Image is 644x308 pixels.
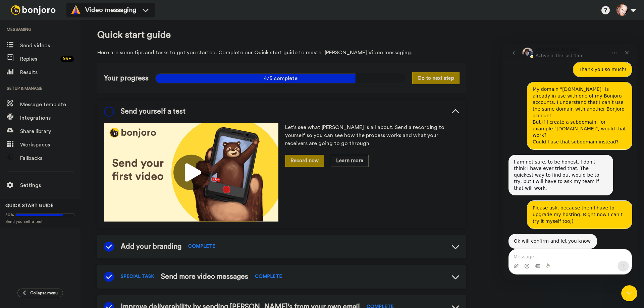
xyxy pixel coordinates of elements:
[121,242,181,252] span: Add your branding
[121,273,154,280] span: SPECIAL TASK
[121,107,185,117] span: Send yourself a test
[30,290,58,296] span: Collapse menu
[20,114,80,122] span: Integrations
[155,73,406,83] span: 4/5 complete
[503,44,637,280] iframe: Intercom live chat
[161,272,248,282] span: Send more video messages
[8,5,58,15] img: bj-logo-header-white.svg
[255,273,282,280] span: COMPLETE
[20,101,80,109] span: Message template
[20,68,80,76] span: Results
[20,127,80,135] span: Share library
[20,55,58,63] span: Replies
[17,289,63,297] button: Collapse menu
[285,155,324,167] button: Record now
[412,72,460,84] button: Go to next step
[331,155,369,167] button: Learn more
[70,5,81,15] img: vm-color.svg
[5,212,14,218] span: 80%
[285,123,460,147] p: Let’s see what [PERSON_NAME] is all about. Send a recording to yourself so you can see how the pr...
[104,73,149,83] span: Your progress
[97,49,466,57] span: Here are some tips and tasks to get you started. Complete our Quick start guide to master [PERSON...
[60,56,74,62] div: 99 +
[188,243,215,250] span: COMPLETE
[20,181,80,189] span: Settings
[20,141,80,149] span: Workspaces
[20,42,80,50] span: Send videos
[5,203,54,208] span: QUICK START GUIDE
[5,219,75,224] span: Send yourself a test
[621,285,637,301] iframe: Intercom live chat
[97,28,466,42] span: Quick start guide
[85,5,136,15] span: Video messaging
[104,123,278,222] img: 178eb3909c0dc23ce44563bdb6dc2c11.jpg
[20,154,80,162] span: Fallbacks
